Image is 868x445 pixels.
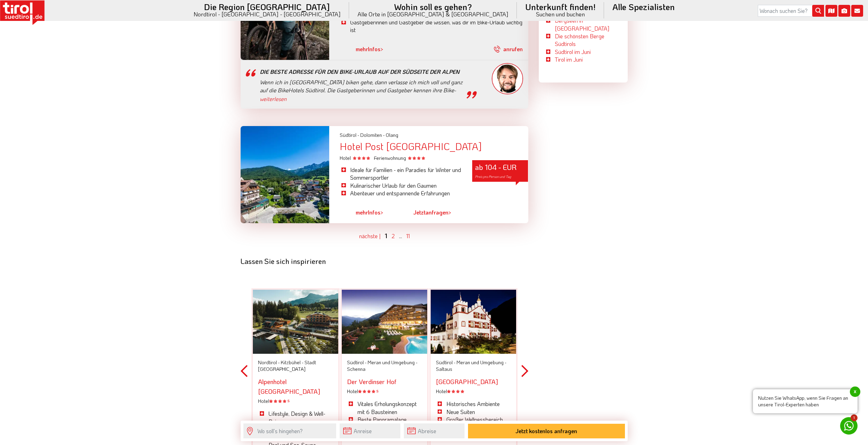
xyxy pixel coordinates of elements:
a: mehrInfos> [356,204,383,220]
small: Suchen und buchen [525,11,596,17]
span: Ferienwohnung [374,155,425,161]
input: Anreise [340,423,400,438]
div: Hotel [258,398,333,405]
span: > [448,209,451,216]
div: Hotel Post [GEOGRAPHIC_DATA] [340,141,528,152]
a: 11 [406,232,410,240]
li: Lifestyle, Design & Well-Being [258,410,333,426]
span: x [850,387,860,397]
a: [GEOGRAPHIC_DATA] [436,377,498,386]
li: Historisches Ambiente [436,400,511,408]
a: 1 Nutzen Sie WhatsApp, wenn Sie Fragen an unsere Tirol-Experten habenx [840,417,858,435]
div: Lassen Sie sich inspirieren [241,257,528,265]
a: Jetztanfragen> [413,204,451,220]
a: anrufen [493,41,523,57]
i: Karte öffnen [825,5,837,17]
input: Wo soll's hingehen? [243,423,336,438]
li: Großer Wellnessbereich [436,416,511,423]
input: Abreise [404,423,465,438]
span: Schenna [347,366,365,372]
div: Hotel [347,388,422,395]
li: Neue Suiten [436,408,511,416]
span: Meran und Umgebung - [456,359,506,366]
sup: S [287,398,289,403]
div: Hotel [436,388,511,395]
span: Saltaus [436,366,452,372]
li: Ideale für Familien - ein Paradies für Winter und Sommersportler [340,166,462,182]
small: Alle Orte in [GEOGRAPHIC_DATA] & [GEOGRAPHIC_DATA] [357,11,508,17]
a: Bergseen in [GEOGRAPHIC_DATA] [555,17,609,32]
a: Tirol im Juni [555,56,583,63]
i: Kontakt [851,5,863,17]
sup: S [376,389,378,393]
span: Südtirol - [347,359,367,366]
a: mehrInfos> [356,41,383,57]
span: mehr [356,45,368,53]
span: Dolomiten - [360,132,385,138]
span: > [380,45,383,53]
span: Preis pro Person und Tag [475,174,511,179]
span: 1 [851,414,858,421]
li: Beste Panoramalage [347,416,422,423]
a: 2 [392,232,395,240]
a: Südtirol im Juni [555,48,591,55]
li: Abenteuer und entspannende Erfahrungen [340,189,462,197]
div: ab 104 - EUR [472,160,528,182]
span: Meran und Umgebung - [368,359,417,366]
span: Südtirol - [436,359,455,366]
li: Kulinarischer Urlaub für den Gaumen [340,182,462,189]
a: Alpenhotel [GEOGRAPHIC_DATA] [258,377,320,396]
span: Nutzen Sie WhatsApp, wenn Sie Fragen an unsere Tirol-Experten haben [753,389,858,413]
button: Jetzt kostenlos anfragen [468,424,625,438]
span: Südtirol - [340,132,359,138]
small: Nordtirol - [GEOGRAPHIC_DATA] - [GEOGRAPHIC_DATA] [194,11,341,17]
span: Nordtirol - [258,359,280,366]
div: Die beste Adresse für den Bike-Urlaub auf der Südseite der Alpen [260,63,464,75]
li: Vitales Erholungskonzept mit 6 Bausteinen [347,400,422,416]
a: weiterlesen [260,95,464,103]
p: Wenn ich in [GEOGRAPHIC_DATA] biken gehe, dann verlasse ich mich voll und ganz auf die BikeHotels... [260,78,464,110]
span: > [380,209,383,216]
span: Olang [386,132,398,138]
a: 1 [385,232,387,240]
img: frag-markus.png [492,63,523,94]
a: nächste | [359,232,380,240]
span: Kitzbühel - [281,359,303,366]
li: ... [399,232,402,240]
i: Fotogalerie [838,5,850,17]
li: Gastgeberinnen und Gastgeber die wissen, was dir im Bike-Urlaub wichtig ist [340,18,528,34]
span: Stadt [GEOGRAPHIC_DATA] [258,359,316,373]
span: Hotel [340,155,371,161]
span: mehr [356,209,368,216]
span: Jetzt [413,209,425,216]
a: Der Verdinser Hof [347,377,397,386]
a: Die schönsten Berge Südtirols [555,32,604,47]
input: Wonach suchen Sie? [758,5,824,17]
